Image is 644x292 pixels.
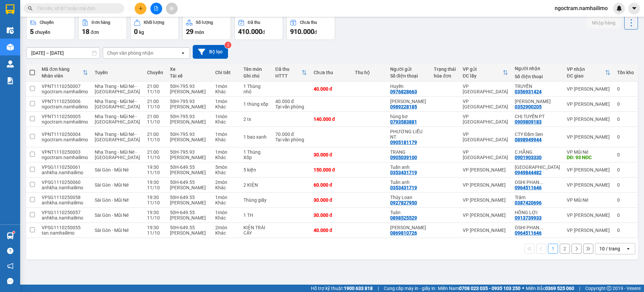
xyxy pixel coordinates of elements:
div: VPNT1110250005 [42,114,88,119]
div: Người gửi [390,66,427,72]
strong: 1900 633 818 [344,286,373,291]
div: Gia Bảo [515,99,560,104]
div: 19:30 [147,210,163,215]
div: Khác [215,215,237,221]
div: 10 / trang [599,245,620,252]
div: anhkha.namhailimo [42,215,88,221]
div: [PERSON_NAME] [170,170,209,175]
li: VP VP [PERSON_NAME] Lão [46,36,89,58]
span: 410.000 [238,28,262,36]
div: 2 món [215,225,237,230]
div: 50H-649.55 [170,195,209,200]
span: notification [7,263,13,269]
button: 1 [548,244,558,254]
div: 0964511646 [515,230,542,236]
span: copyright [607,286,611,291]
div: VP nhận [567,66,605,72]
div: 50H-649.55 [170,210,209,215]
div: 0353431719 [390,170,417,175]
div: 11/10 [147,200,163,205]
div: 0 [617,116,634,122]
div: [PERSON_NAME] [170,200,209,205]
span: ... [539,225,543,230]
div: VP [GEOGRAPHIC_DATA] [463,84,508,94]
div: 50H-649.55 [170,180,209,185]
div: VPSG1110250060 [42,180,88,185]
div: Khác [215,200,237,205]
div: 0927827950 [390,200,417,205]
div: 21:00 [147,149,163,155]
div: 0964511646 [515,185,542,190]
div: Đã thu [275,66,302,72]
div: Khác [215,170,237,175]
div: Tại văn phòng [275,137,307,142]
span: caret-down [631,5,637,11]
span: đơn [91,30,99,35]
div: ngoctram.namhailimo [42,155,88,160]
div: 11/10 [147,155,163,160]
div: Chưa thu [300,20,317,25]
div: 0793583881 [390,119,417,125]
div: 11/10 [147,215,163,221]
span: Miền Nam [438,285,520,292]
div: VPNT1110250007 [42,84,88,89]
div: 0 [617,197,634,203]
div: 1 món [215,84,237,89]
div: VP [PERSON_NAME] [463,197,508,203]
div: 2 tx [243,116,269,122]
div: Trâm [515,195,560,200]
span: aim [169,6,174,11]
div: 30.000 đ [314,152,349,157]
div: 11/10 [147,119,163,125]
div: 11/10 [147,89,163,94]
button: Đã thu410.000đ [234,16,283,40]
span: 0 [134,28,138,36]
div: PHƯƠNG LIỄU NT [390,129,427,140]
div: TRUYỀN [515,84,560,89]
div: VP [PERSON_NAME] [567,167,610,173]
div: Chuyến [147,70,163,75]
span: Nha Trang - Mũi Né - [GEOGRAPHIC_DATA] [95,99,140,109]
button: aim [166,3,178,14]
div: Khác [215,89,237,94]
div: Thúy Loan [390,195,427,200]
div: 2 KIỆN [243,182,269,188]
div: 50H-795.93 [170,114,209,119]
div: [PERSON_NAME] [170,215,209,221]
div: 0909809183 [515,119,542,125]
span: | [378,285,379,292]
div: VP Mũi Né [567,149,610,155]
div: tan.namhailimo [42,230,88,236]
div: VPSG1110250055 [42,225,88,230]
div: OSHI PHAN THIẾT [515,225,560,230]
div: VP [GEOGRAPHIC_DATA] [463,149,508,160]
img: solution-icon [7,77,14,84]
div: 0901903330 [515,155,542,160]
div: 0905039100 [390,155,417,160]
div: ANH KHÁNH [390,99,427,104]
button: Số lượng29món [182,16,231,40]
div: Tài xế [170,73,209,79]
img: warehouse-icon [7,60,14,67]
div: VP [PERSON_NAME] [567,116,610,122]
div: 60.000 đ [314,182,349,188]
th: Toggle SortBy [563,64,614,82]
div: 19:30 [147,225,163,230]
div: Tồn kho [617,70,634,75]
div: 21:00 [147,114,163,119]
div: 11/10 [147,170,163,175]
div: HTTT [275,73,302,79]
div: 1 món [215,114,237,119]
button: Chưa thu910.000đ [286,16,335,40]
div: 1 món [215,149,237,155]
div: [PERSON_NAME] [170,230,209,236]
div: Nhân viên [42,73,83,79]
div: VP Mũi Né [567,197,610,203]
div: 21:00 [147,99,163,104]
span: ngoctram.namhailimo [549,4,613,12]
div: VPNT1110250006 [42,99,88,104]
div: anhkha.namhailimo [42,185,88,190]
span: Sài Gòn - Mũi Né [95,182,129,188]
div: [PERSON_NAME] [170,104,209,109]
div: 0352900205 [515,104,542,109]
